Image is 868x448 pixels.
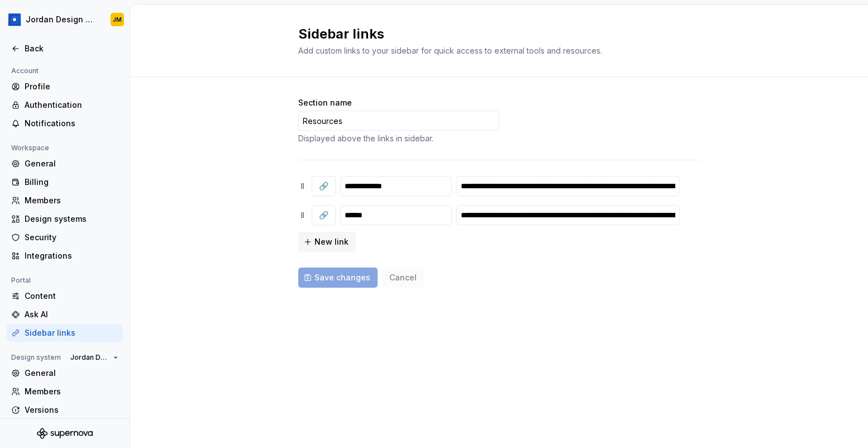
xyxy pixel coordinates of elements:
[7,96,123,114] a: Authentication
[25,327,118,339] div: Sidebar links
[25,213,118,225] div: Design systems
[25,309,118,320] div: Ask AI
[25,404,118,416] div: Versions
[7,324,123,342] a: Sidebar links
[7,210,123,228] a: Design systems
[7,155,123,173] a: General
[312,176,336,196] button: 🔗
[25,99,118,111] div: Authentication
[70,353,109,362] span: Jordan Design System
[25,290,118,302] div: Content
[37,428,93,439] svg: Supernova Logo
[26,14,97,25] div: Jordan Design System
[319,180,328,192] span: 🔗
[7,40,123,58] a: Back
[25,177,118,188] div: Billing
[7,115,123,132] a: Notifications
[8,13,21,26] img: 049812b6-2877-400d-9dc9-987621144c16.png
[7,78,123,96] a: Profile
[319,209,328,221] span: 🔗
[7,306,123,323] a: Ask AI
[7,383,123,401] a: Members
[25,386,118,397] div: Members
[25,195,118,206] div: Members
[7,141,54,155] div: Workspace
[298,97,352,108] label: Section name
[25,43,118,54] div: Back
[25,250,118,261] div: Integrations
[7,228,123,246] a: Security
[298,46,602,55] span: Add custom links to your sidebar for quick access to external tools and resources.
[25,368,118,379] div: General
[298,133,499,144] div: Displayed above the links in sidebar.
[7,351,65,364] div: Design system
[7,173,123,191] a: Billing
[25,232,118,243] div: Security
[7,401,123,419] a: Versions
[7,364,123,382] a: General
[7,274,35,287] div: Portal
[314,236,349,247] span: New link
[2,7,127,32] button: Jordan Design SystemJM
[7,192,123,209] a: Members
[25,158,118,169] div: General
[7,247,123,265] a: Integrations
[298,232,356,252] button: New link
[7,287,123,305] a: Content
[113,15,122,24] div: JM
[25,81,118,92] div: Profile
[312,205,336,225] button: 🔗
[25,118,118,129] div: Notifications
[7,64,43,78] div: Account
[298,25,687,43] h2: Sidebar links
